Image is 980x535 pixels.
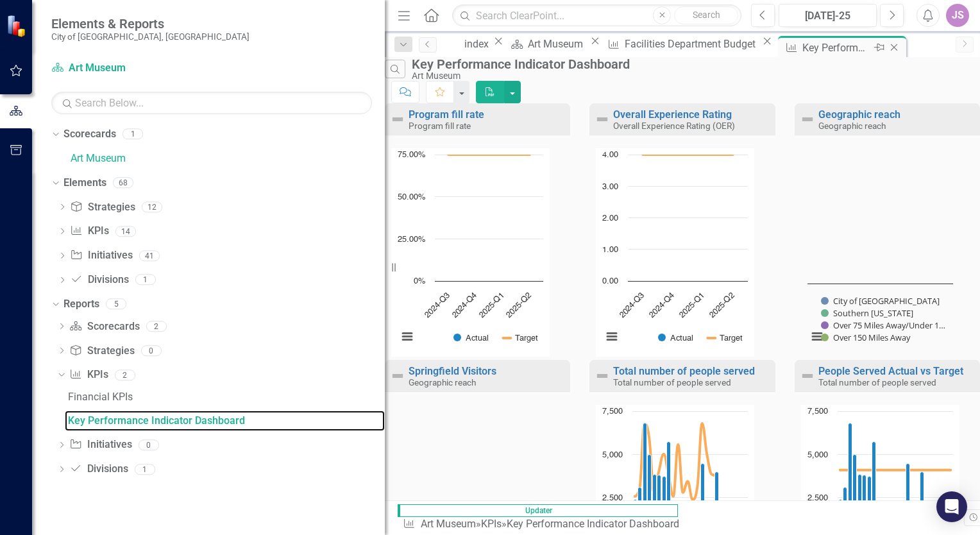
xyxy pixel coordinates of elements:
[505,291,533,319] text: 2025-Q2
[625,36,759,52] div: Facilities Department Budget
[837,467,953,472] g: Target, series 2 of 2. Line with 24 data points.
[139,250,160,261] div: 41
[115,369,135,380] div: 2
[409,108,484,121] a: Program fill rate
[936,491,967,522] div: Open Intercom Messenger
[818,121,886,131] small: Geographic reach
[807,451,828,459] text: 5,000
[391,148,550,357] svg: Interactive chart
[678,291,706,319] text: 2025-Q1
[412,71,974,81] div: Art Museum
[398,235,425,244] text: 25.00%
[71,151,385,166] a: Art Museum
[693,10,720,20] span: Search
[783,8,872,24] div: [DATE]-25
[595,112,610,127] img: Not Defined
[674,6,738,24] button: Search
[528,36,587,52] div: Art Museum
[51,31,249,42] small: City of [GEOGRAPHIC_DATA], [GEOGRAPHIC_DATA]
[464,36,491,52] div: index
[6,14,30,37] img: ClearPoint Strategy
[68,391,385,403] div: Financial KPIs
[821,332,913,343] button: Show Over 150 Miles Away
[398,328,416,346] button: View chart menu, Chart
[409,121,471,131] small: Program fill rate
[507,518,679,530] div: Key Performance Indicator Dashboard
[453,333,489,343] button: Show Actual
[443,36,491,52] a: index
[818,377,936,387] small: Total number of people served
[801,148,959,357] svg: Interactive chart
[602,183,618,191] text: 3.00
[141,345,162,356] div: 0
[139,439,159,450] div: 0
[821,319,948,331] button: Show Over 75 Miles Away/Under 150 Miles Away
[613,108,732,121] a: Overall Experience Rating
[135,464,155,475] div: 1
[390,112,405,127] img: Not Defined
[398,504,678,517] span: Updater
[613,365,755,377] a: Total number of people served
[412,57,974,71] div: Key Performance Indicator Dashboard
[602,277,618,285] text: 0.00
[391,148,564,357] div: Chart. Highcharts interactive chart.
[818,108,900,121] a: Geographic reach
[421,518,476,530] a: Art Museum
[641,152,736,157] g: Target, series 2 of 2. Line with 4 data points.
[946,4,969,27] div: JS
[596,148,754,357] svg: Interactive chart
[602,494,623,502] text: 2,500
[122,129,143,140] div: 1
[403,517,684,532] div: » »
[603,328,621,346] button: View chart menu, Chart
[708,291,736,319] text: 2025-Q2
[70,248,132,263] a: Initiatives
[821,295,900,307] button: Show City of Springfield
[707,333,743,343] button: Show Target
[801,148,974,357] div: Chart. Highcharts interactive chart.
[409,377,476,387] small: Geographic reach
[146,321,167,332] div: 2
[602,451,623,459] text: 5,000
[423,291,452,319] text: 2024-Q3
[70,224,108,239] a: KPIs
[398,193,425,201] text: 50.00%
[802,40,871,56] div: Key Performance Indicator Dashboard
[808,328,826,346] button: View chart menu, Chart
[602,407,623,416] text: 7,500
[452,4,741,27] input: Search ClearPoint...
[507,36,587,52] a: Art Museum
[68,415,385,427] div: Key Performance Indicator Dashboard
[113,177,133,188] div: 68
[115,226,136,237] div: 14
[51,61,212,76] a: Art Museum
[63,176,106,191] a: Elements
[818,365,963,377] a: People Served Actual vs Target
[69,437,131,452] a: Initiatives
[450,291,478,319] text: 2024-Q4
[503,333,538,343] button: Show Target
[821,307,904,319] button: Show Southern Missouri
[142,201,162,212] div: 12
[414,277,425,285] text: 0%
[63,127,116,142] a: Scorecards
[478,291,506,319] text: 2025-Q1
[69,319,139,334] a: Scorecards
[602,151,618,159] text: 4.00
[602,214,618,223] text: 2.00
[65,411,385,431] a: Key Performance Indicator Dashboard
[807,407,828,416] text: 7,500
[106,299,126,310] div: 5
[603,36,759,52] a: Facilities Department Budget
[69,344,134,359] a: Strategies
[70,273,128,287] a: Divisions
[595,368,610,384] img: Not Defined
[481,518,502,530] a: KPIs
[390,368,405,384] img: Not Defined
[613,121,735,131] small: Overall Experience Rating (OER)
[800,368,815,384] img: Not Defined
[65,387,385,407] a: Financial KPIs
[807,494,828,502] text: 2,500
[658,333,693,343] button: Show Actual
[648,291,677,319] text: 2024-Q4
